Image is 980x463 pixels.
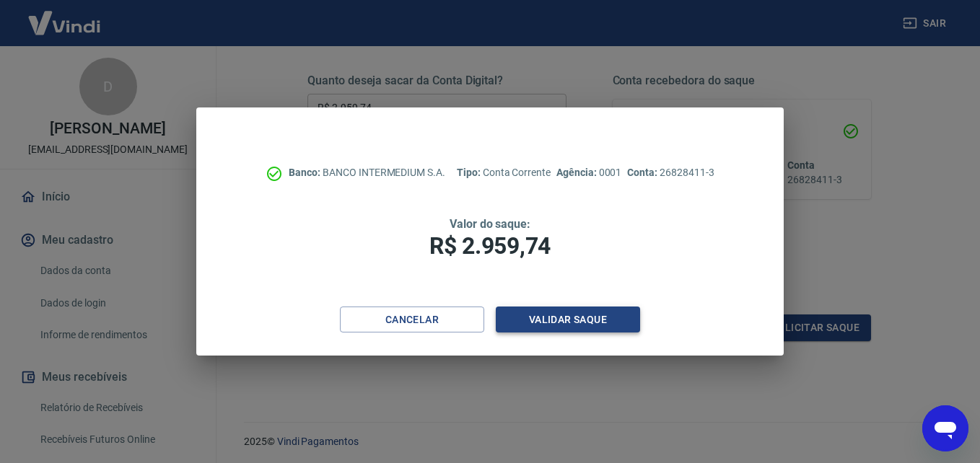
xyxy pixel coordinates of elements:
[429,232,551,260] span: R$ 2.959,74
[922,405,968,451] iframe: Botão para abrir a janela de mensagens
[556,167,599,178] span: Agência:
[496,307,640,333] button: Validar saque
[289,167,323,178] span: Banco:
[340,307,484,333] button: Cancelar
[627,167,660,178] span: Conta:
[457,165,551,180] p: Conta Corrente
[627,165,714,180] p: 26828411-3
[289,165,445,180] p: BANCO INTERMEDIUM S.A.
[457,167,483,178] span: Tipo:
[450,217,530,231] span: Valor do saque:
[556,165,621,180] p: 0001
